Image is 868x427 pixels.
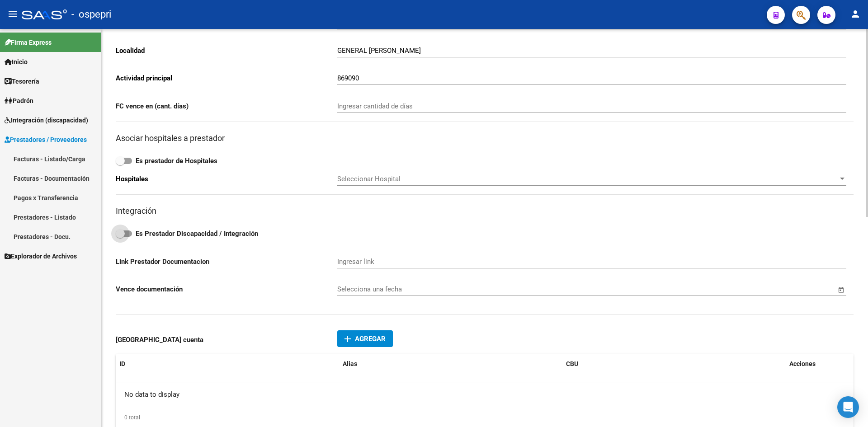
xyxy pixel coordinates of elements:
h3: Asociar hospitales a prestador [116,132,854,145]
span: CBU [566,360,578,367]
p: Localidad [116,46,337,56]
button: Agregar [337,330,393,347]
div: Open Intercom Messenger [837,396,859,418]
span: Inicio [5,57,28,67]
span: Explorador de Archivos [5,251,77,261]
datatable-header-cell: ID [116,354,339,374]
button: Open calendar [836,285,846,295]
span: Seleccionar Hospital [337,175,838,183]
mat-icon: menu [7,9,18,19]
mat-icon: person [850,9,861,19]
span: Alias [343,360,357,367]
span: Acciones [789,360,816,367]
span: Padrón [5,96,33,106]
strong: Es prestador de Hospitales [136,157,217,165]
mat-icon: add [342,333,353,344]
p: Vence documentación [116,284,337,294]
datatable-header-cell: Alias [339,354,562,374]
span: Integración (discapacidad) [5,115,88,125]
span: ID [119,360,125,367]
p: FC vence en (cant. días) [116,101,337,111]
span: Prestadores / Proveedores [5,135,87,145]
p: Link Prestador Documentacion [116,257,337,267]
span: - ospepri [71,5,111,24]
div: No data to display [116,383,854,406]
span: Tesorería [5,76,39,86]
span: Agregar [355,335,386,343]
p: Hospitales [116,174,337,184]
p: Actividad principal [116,73,337,83]
p: [GEOGRAPHIC_DATA] cuenta [116,335,337,345]
h3: Integración [116,205,854,217]
datatable-header-cell: Acciones [786,354,854,374]
datatable-header-cell: CBU [562,354,786,374]
span: Firma Express [5,38,52,47]
strong: Es Prestador Discapacidad / Integración [136,230,258,238]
